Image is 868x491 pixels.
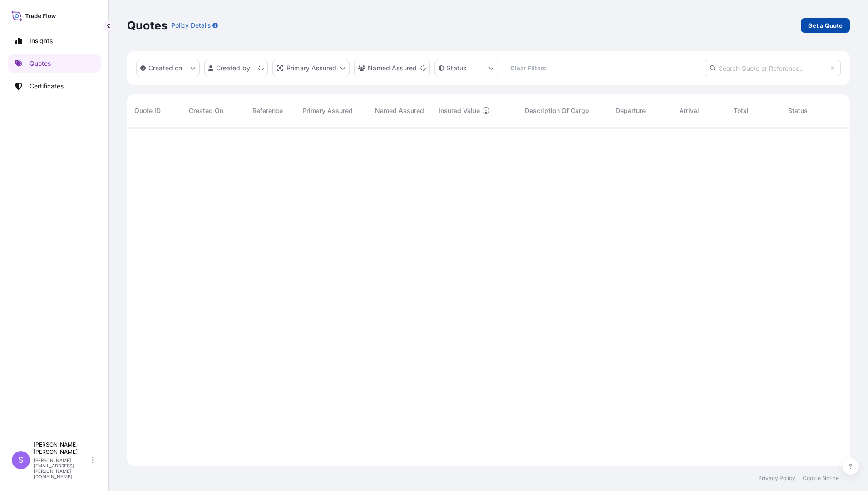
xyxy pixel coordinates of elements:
span: Created On [189,106,223,115]
a: Certificates [8,77,101,95]
span: Status [788,106,808,115]
p: [PERSON_NAME][EMAIL_ADDRESS][PERSON_NAME][DOMAIN_NAME] [34,457,90,479]
p: Named Assured [368,64,417,73]
span: Insured Value [439,106,480,115]
span: S [18,456,24,465]
a: Insights [8,32,101,50]
span: Description Of Cargo [525,106,589,115]
p: Created on [148,64,182,73]
button: certificateStatus Filter options [434,60,498,76]
p: Get a Quote [808,21,843,30]
p: Primary Assured [286,64,336,73]
span: Primary Assured [302,106,353,115]
a: Cookie Notice [803,475,839,482]
button: distributor Filter options [272,60,350,76]
p: Quotes [30,59,51,68]
span: Named Assured [375,106,424,115]
p: Clear Filters [510,64,546,73]
button: createdBy Filter options [204,60,268,76]
span: Quote ID [134,106,161,115]
button: createdOn Filter options [136,60,200,76]
span: Arrival [679,106,699,115]
a: Get a Quote [801,18,850,33]
a: Privacy Policy [758,475,795,482]
p: Policy Details [171,21,211,30]
p: Insights [30,36,53,45]
span: Reference [252,106,283,115]
p: [PERSON_NAME] [PERSON_NAME] [34,441,90,456]
p: Created by [216,64,251,73]
span: Departure [616,106,646,115]
p: Certificates [30,82,64,91]
span: Total [734,106,749,115]
p: Quotes [127,18,168,33]
button: Clear Filters [503,61,553,75]
a: Quotes [8,54,101,73]
p: Status [447,64,466,73]
button: cargoOwner Filter options [354,60,430,76]
input: Search Quote or Reference... [705,60,841,76]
